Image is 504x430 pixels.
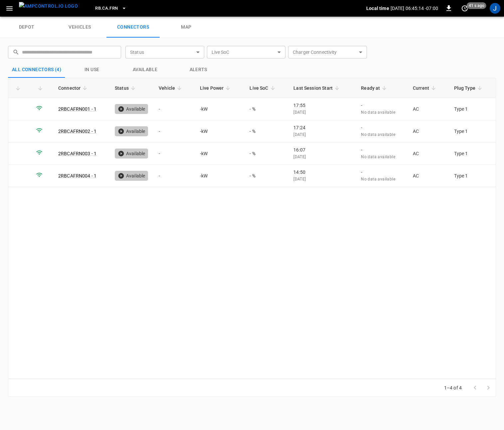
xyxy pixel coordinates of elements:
[490,3,500,14] div: profile-icon
[361,169,402,175] p: -
[467,2,486,9] span: 41 s ago
[115,104,148,114] div: Available
[361,124,402,131] p: -
[58,106,96,112] a: 2RBCAFRN001 - 1
[65,62,118,78] button: in use
[195,98,245,120] td: - kW
[361,177,395,181] span: No data available
[293,132,306,137] span: [DATE]
[58,129,96,134] a: 2RBCAFRN002 - 1
[244,165,288,187] td: - %
[153,120,195,143] td: -
[391,5,438,12] p: [DATE] 06:45:14 -07:00
[115,149,148,159] div: Available
[8,62,65,78] button: All Connectors (4)
[58,173,96,178] a: 2RBCAFRN004 - 1
[293,124,350,131] p: 17:24
[159,84,184,92] span: Vehicle
[449,143,496,165] td: Type 1
[293,110,306,115] span: [DATE]
[115,84,137,92] span: Status
[361,132,395,137] span: No data available
[361,155,395,159] span: No data available
[408,165,449,187] td: AC
[408,98,449,120] td: AC
[153,165,195,187] td: -
[115,126,148,136] div: Available
[58,151,96,156] a: 2RBCAFRN003 - 1
[293,177,306,181] span: [DATE]
[244,143,288,165] td: - %
[366,5,389,12] p: Local time
[293,147,350,153] p: 16:07
[160,17,213,38] a: map
[244,98,288,120] td: - %
[459,3,470,14] button: set refresh interval
[19,2,78,10] img: ampcontrol.io logo
[408,143,449,165] td: AC
[53,17,106,38] a: vehicles
[293,169,350,175] p: 14:50
[449,98,496,120] td: Type 1
[449,165,496,187] td: Type 1
[444,384,462,391] p: 1–4 of 4
[244,120,288,143] td: - %
[293,155,306,159] span: [DATE]
[153,98,195,120] td: -
[293,84,341,92] span: Last Session Start
[92,2,129,15] button: RB.CA.FRN
[408,120,449,143] td: AC
[293,102,350,109] p: 17:55
[58,84,89,92] span: Connector
[250,84,277,92] span: Live SoC
[413,84,438,92] span: Current
[195,143,245,165] td: - kW
[195,165,245,187] td: - kW
[153,143,195,165] td: -
[454,84,484,92] span: Plug Type
[115,171,148,181] div: Available
[200,84,233,92] span: Live Power
[95,5,118,12] span: RB.CA.FRN
[172,62,225,78] button: Alerts
[361,102,402,109] p: -
[106,17,160,38] a: connectors
[195,120,245,143] td: - kW
[361,110,395,115] span: No data available
[361,84,389,92] span: Ready at
[361,147,402,153] p: -
[118,62,172,78] button: Available
[449,120,496,143] td: Type 1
